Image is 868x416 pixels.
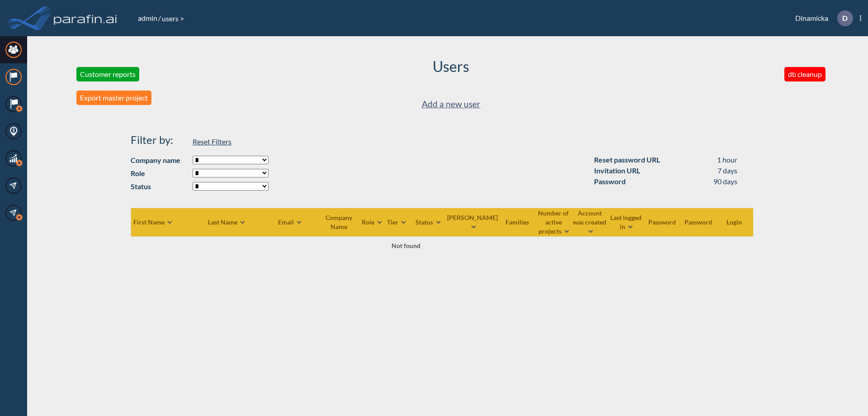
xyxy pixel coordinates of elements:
[137,13,161,24] li: /
[717,154,737,165] div: 1 hour
[422,97,481,112] a: Add a new user
[782,10,861,26] div: Dinamicka
[410,208,447,236] th: Status
[842,14,848,22] p: D
[681,208,717,236] th: Password
[383,208,410,236] th: Tier
[137,14,158,22] a: admin
[536,208,572,236] th: Number of active projects
[131,134,189,147] h4: Filter by:
[433,58,469,75] h2: Users
[645,208,681,236] th: Password
[208,208,262,236] th: Last Name
[784,67,826,81] button: db cleanup
[713,176,737,187] div: 90 days
[594,176,626,187] div: Password
[131,155,189,166] strong: Company name
[131,208,208,236] th: First Name
[262,208,318,236] th: Email
[717,165,737,176] div: 7 days
[161,14,185,23] span: users >
[131,168,189,179] strong: Role
[318,208,361,236] th: Company Name
[131,181,189,192] strong: Status
[361,208,383,236] th: Role
[594,154,660,165] div: Reset password URL
[717,208,753,236] th: Login
[572,208,609,236] th: Account was created
[76,91,151,105] button: Export master project
[76,67,139,81] button: Customer reports
[609,208,645,236] th: Last logged in
[52,9,119,27] img: logo
[131,236,681,254] td: Not found
[594,165,640,176] div: Invitation URL
[193,137,231,146] span: Reset Filters
[500,208,536,236] th: Families
[447,208,500,236] th: [PERSON_NAME]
